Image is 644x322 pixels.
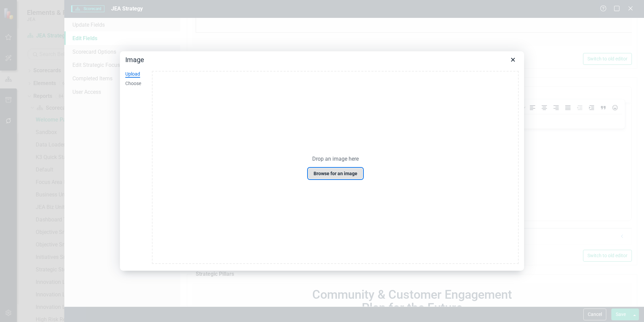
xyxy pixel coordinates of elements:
button: Close [507,54,519,65]
div: Choose [125,80,141,87]
h1: Image [125,55,144,64]
button: Browse for an image [308,168,363,179]
div: Upload [125,71,140,78]
p: Drop an image here [312,156,359,163]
